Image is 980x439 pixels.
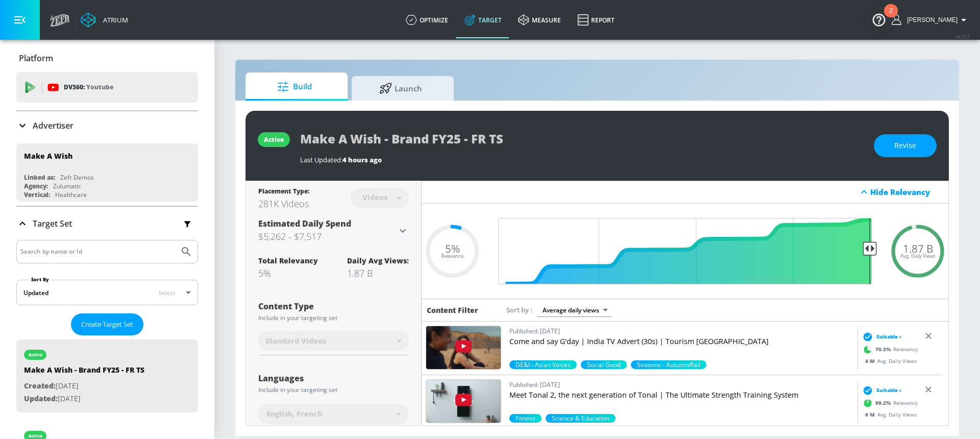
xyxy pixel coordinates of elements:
[903,16,958,23] span: login as: harvir.chahal@zefr.com
[860,342,918,357] div: Relevancy
[427,305,478,315] h6: Content Filter
[398,2,456,38] a: optimize
[258,374,409,382] div: Languages
[509,379,853,414] a: Published: [DATE]Meet Tonal 2, the next generation of Tonal | The Ultimate Strength Training System
[16,111,198,140] div: Advertiser
[24,182,48,190] div: Agency:
[870,187,943,197] div: Hide Relevancy
[445,243,460,254] span: 5%
[509,414,542,423] span: Fitness
[258,256,318,265] div: Total Relevancy
[29,276,51,283] label: Sort By
[894,139,916,152] span: Revise
[581,360,627,369] div: 50.0%
[357,193,393,202] div: Videos
[24,394,58,403] span: Updated:
[506,305,532,314] span: Sort by
[258,387,409,393] div: Include in your targeting set
[55,190,87,199] div: Healthcare
[24,151,72,161] div: Make A Wish
[889,11,893,24] div: 2
[509,360,577,369] div: 70.3%
[537,303,611,317] div: Average daily views
[875,346,893,353] span: 70.3 %
[256,75,333,99] span: Build
[24,365,144,380] div: Make A Wish - Brand FY25 - FR TS
[99,15,128,25] div: Atrium
[631,360,706,369] span: Seasons - Autumn/Fall
[860,357,917,364] div: Avg. Daily Views
[33,120,73,131] p: Advertiser
[347,256,409,265] div: Daily Avg Views:
[509,379,853,390] p: Published: [DATE]
[258,315,409,321] div: Include in your targeting set
[865,5,893,34] button: Open Resource Center, 2 new notifications
[860,385,901,395] div: Suitable ›
[300,155,864,164] div: Last Updated:
[509,326,853,336] p: Published: [DATE]
[71,313,143,335] button: Create Target Set
[16,339,198,412] div: activeMake A Wish - Brand FY25 - FR TSCreated:[DATE]Updated:[DATE]
[64,82,113,93] p: DV360:
[342,155,382,164] span: 4 hours ago
[510,2,569,38] a: measure
[258,198,309,210] div: 281K Videos
[456,2,510,38] a: Target
[900,254,936,259] span: Avg. Daily Views
[509,336,853,347] p: Come and say G'day | India TV Advert (30s) | Tourism [GEOGRAPHIC_DATA]
[264,135,284,144] div: active
[903,243,933,254] span: 1.87 B
[16,143,198,202] div: Make A WishLinked as:Zefr DemosAgency:ZulumaticVertical:Healthcare
[865,357,877,364] span: 4 M
[860,331,901,342] div: Suitable ›
[631,360,706,369] div: 30.5%
[53,182,81,190] div: Zulumatic
[258,267,318,279] div: 5%
[422,181,948,204] div: Hide Relevancy
[86,82,113,92] p: Youtube
[874,134,937,157] button: Revise
[441,254,463,259] span: Relevance
[258,218,409,243] div: Estimated Daily Spend$5,262 - $7,517
[19,53,53,64] p: Platform
[258,302,409,310] div: Content Type
[509,414,542,423] div: 99.2%
[60,173,94,182] div: Zefr Demos
[509,390,853,400] p: Meet Tonal 2, the next generation of Tonal | The Ultimate Strength Training System
[24,381,56,391] span: Created:
[876,386,901,394] span: Suitable ›
[581,360,627,369] span: Social Good
[347,267,409,279] div: 1.87 B
[860,395,918,410] div: Relevancy
[16,207,198,240] div: Target Set
[29,352,42,357] div: active
[362,76,439,101] span: Launch
[876,333,901,340] span: Suitable ›
[892,14,970,26] button: [PERSON_NAME]
[16,44,198,72] div: Platform
[24,190,50,199] div: Vertical:
[258,218,351,229] span: Estimated Daily Spend
[426,380,501,423] img: LgGyzpfMhbU
[29,433,42,438] div: active
[258,404,409,424] div: English, French
[159,288,176,297] span: latest
[16,72,198,103] div: DV360: Youtube
[546,414,616,423] span: Science & Education
[24,393,144,405] p: [DATE]
[509,326,853,360] a: Published: [DATE]Come and say G'day | India TV Advert (30s) | Tourism [GEOGRAPHIC_DATA]
[24,380,144,393] p: [DATE]
[426,326,501,369] img: bpIMMSGTMyk
[875,399,893,407] span: 99.2 %
[955,34,970,39] span: v 4.25.2
[509,360,577,369] span: DE&I - Asian Voices
[258,229,397,243] h3: $5,262 - $7,517
[569,2,623,38] a: Report
[546,414,616,423] div: 30.5%
[266,409,322,419] span: English, French
[24,173,55,182] div: Linked as:
[865,410,877,418] span: 6 M
[258,187,309,198] div: Placement Type:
